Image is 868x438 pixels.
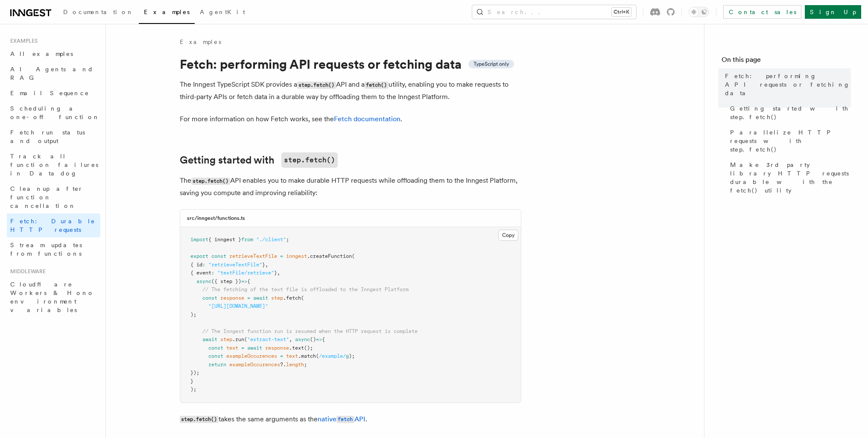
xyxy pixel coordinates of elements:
span: Getting started with step.fetch() [730,104,851,121]
span: AI Agents and RAG [10,66,94,81]
span: import [190,237,208,242]
span: step [271,295,283,301]
span: Fetch: Durable HTTP requests [10,218,95,233]
span: retrieveTextFile [229,253,277,259]
span: response [220,295,244,301]
h3: src/inngest/functions.ts [187,215,245,222]
h1: Fetch: performing API requests or fetching data [180,56,521,72]
a: Scheduling a one-off function [7,101,100,125]
a: AgentKit [195,3,250,23]
span: , [289,336,292,342]
h4: On this page [722,55,851,68]
span: ?. [280,362,286,368]
span: (); [304,345,313,351]
a: Fetch run status and output [7,125,100,149]
span: from [241,237,253,242]
span: = [280,253,283,259]
span: step [220,336,232,342]
a: Getting started with step.fetch() [727,101,851,125]
a: Sign Up [805,5,861,19]
span: ; [304,362,307,368]
span: const [208,353,223,359]
p: takes the same arguments as the . [180,413,521,426]
span: /example/ [319,353,346,359]
span: { inngest } [208,237,241,242]
code: step.fetch() [191,178,230,185]
span: Make 3rd party library HTTP requests durable with the fetch() utility [730,161,851,195]
span: Examples [7,38,38,44]
span: text [286,353,298,359]
span: await [247,345,262,351]
span: const [211,253,226,259]
a: Examples [139,3,195,24]
span: ( [316,353,319,359]
span: inngest [286,253,307,259]
span: Fetch: performing API requests or fetching data [725,72,851,97]
span: = [247,295,250,301]
p: The API enables you to make durable HTTP requests while offloading them to the Inngest Platform, ... [180,175,521,199]
span: Fetch run status and output [10,129,85,144]
span: Scheduling a one-off function [10,105,100,120]
span: "extract-text" [247,336,289,342]
a: Getting started withstep.fetch() [180,152,338,168]
span: { event [190,270,211,276]
span: ); [190,386,196,392]
span: Cloudflare Workers & Hono environment variables [10,281,94,313]
span: = [241,345,244,351]
span: export [190,253,208,259]
span: ; [286,237,289,242]
span: } [190,378,193,384]
a: Track all function failures in Datadog [7,149,100,181]
span: .text [289,345,304,351]
span: await [202,336,217,342]
span: return [208,362,226,368]
span: = [280,353,283,359]
a: Cloudflare Workers & Hono environment variables [7,277,100,318]
span: , [277,270,280,276]
a: Stream updates from functions [7,237,100,261]
span: response [265,345,289,351]
span: } [262,262,265,268]
span: () [310,336,316,342]
span: ( [352,253,355,259]
span: , [265,262,268,268]
span: { id [190,262,202,268]
code: fetch [336,416,354,423]
a: Contact sales [723,5,801,19]
span: Track all function failures in Datadog [10,153,98,177]
span: => [316,336,322,342]
a: Cleanup after function cancellation [7,181,100,213]
button: Copy [498,230,518,241]
span: Email Sequence [10,90,89,96]
span: const [208,345,223,351]
span: AgentKit [200,9,245,15]
span: .run [232,336,244,342]
a: Documentation [58,3,139,23]
code: step.fetch() [281,152,338,168]
a: Fetch: performing API requests or fetching data [722,68,851,101]
span: exampleOccurences [226,353,277,359]
span: Documentation [63,9,134,15]
span: } [274,270,277,276]
span: ( [301,295,304,301]
a: Fetch documentation [334,115,400,123]
span: }); [190,370,199,376]
span: async [295,336,310,342]
span: text [226,345,238,351]
span: { [247,278,250,284]
span: Parallelize HTTP requests with step.fetch() [730,128,851,154]
code: step.fetch() [297,82,336,89]
a: Parallelize HTTP requests with step.fetch() [727,125,851,157]
span: const [202,295,217,301]
span: Stream updates from functions [10,242,82,257]
a: All examples [7,46,100,61]
span: Examples [144,9,190,15]
span: Cleanup after function cancellation [10,185,83,209]
p: The Inngest TypeScript SDK provides a API and a utility, enabling you to make requests to third-p... [180,79,521,103]
a: Email Sequence [7,85,100,101]
span: Middleware [7,268,46,275]
a: Fetch: Durable HTTP requests [7,213,100,237]
span: .createFunction [307,253,352,259]
a: AI Agents and RAG [7,61,100,85]
p: For more information on how Fetch works, see the . [180,113,521,125]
